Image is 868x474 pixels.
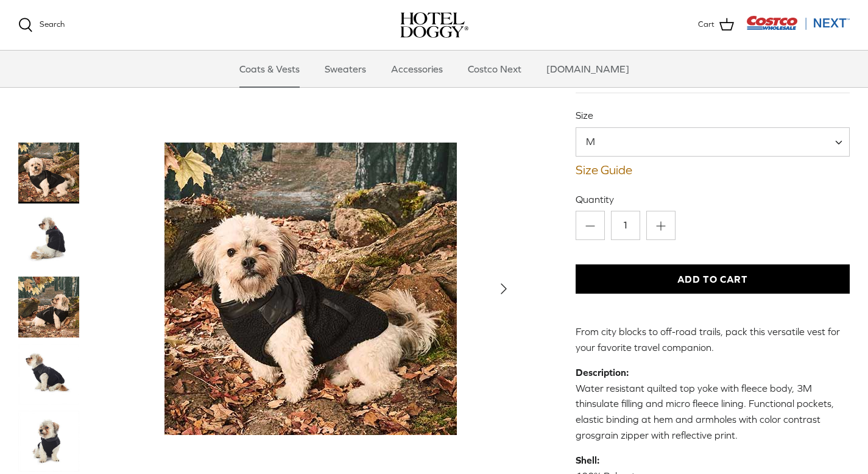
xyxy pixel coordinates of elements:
span: Cart [698,18,715,31]
button: Add to Cart [576,264,850,294]
a: Thumbnail Link [18,411,79,472]
p: From city blocks to off-road trails, pack this versatile vest for your favorite travel companion. [576,324,850,355]
span: M [576,135,619,148]
a: Search [18,18,65,32]
img: hoteldoggycom [400,12,468,38]
a: Sweaters [314,51,377,87]
a: Costco Next [457,51,532,87]
a: Accessories [380,51,454,87]
a: Cart [698,17,734,33]
a: Thumbnail Link [18,210,79,271]
label: Size [576,108,850,122]
a: Size Guide [576,163,850,177]
a: Thumbnail Link [18,277,79,338]
a: Show Gallery [104,143,517,435]
span: M [576,127,850,157]
strong: Shell: [576,455,599,465]
a: Thumbnail Link [18,344,79,405]
button: Next [490,275,517,302]
label: Quantity [576,193,850,206]
span: Search [40,19,65,29]
a: hoteldoggy.com hoteldoggycom [400,12,468,38]
a: Coats & Vests [228,51,311,87]
a: Visit Costco Next [746,23,850,32]
a: [DOMAIN_NAME] [535,51,640,87]
img: Costco Next [746,15,850,30]
input: Quantity [611,211,640,240]
p: Water resistant quilted top yoke with fleece body, 3M thinsulate filling and micro fleece lining.... [576,365,850,443]
strong: Description: [576,367,629,378]
a: Thumbnail Link [18,143,79,203]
